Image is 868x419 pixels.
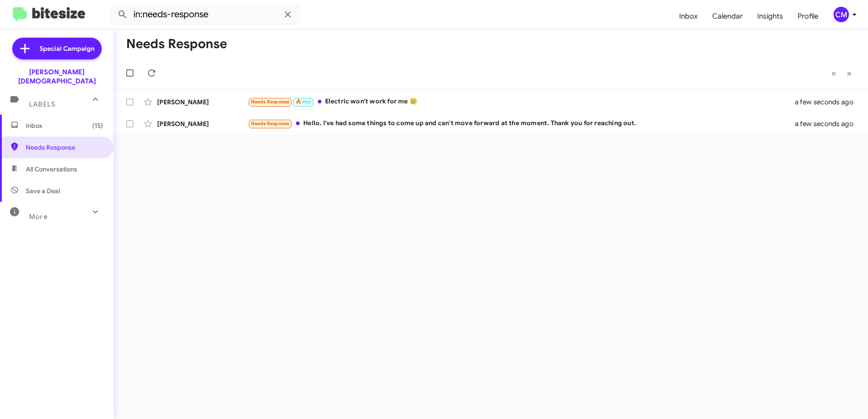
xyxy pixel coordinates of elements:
div: CM [833,7,849,22]
span: Save a Deal [26,186,60,195]
span: 🔥 Hot [296,99,311,105]
div: a few seconds ago [806,119,861,128]
span: Needs Response [26,143,103,152]
button: CM [826,7,858,22]
a: Insights [750,3,790,29]
span: More [29,213,48,221]
span: « [831,68,836,79]
div: [PERSON_NAME] [157,119,248,128]
a: Special Campaign [12,38,102,59]
a: Profile [790,3,826,29]
button: Next [841,64,857,83]
span: (15) [92,121,103,130]
span: Inbox [26,121,103,130]
a: Inbox [672,3,705,29]
span: » [847,68,852,79]
div: [PERSON_NAME] [157,97,248,107]
h1: Needs Response [126,37,227,51]
input: Search [110,4,301,25]
span: Needs Response [251,99,290,105]
div: Hello. I've had some things to come up and can't move forward at the moment. Thank you for reachi... [248,118,806,129]
a: Calendar [705,3,750,29]
span: Labels [29,100,55,108]
span: All Conversations [26,165,77,174]
nav: Page navigation example [826,64,857,83]
span: Needs Response [251,121,290,127]
div: Electric won't work for me 😢 [248,97,806,107]
div: a few seconds ago [806,97,861,107]
span: Special Campaign [39,44,94,53]
button: Previous [826,64,842,83]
